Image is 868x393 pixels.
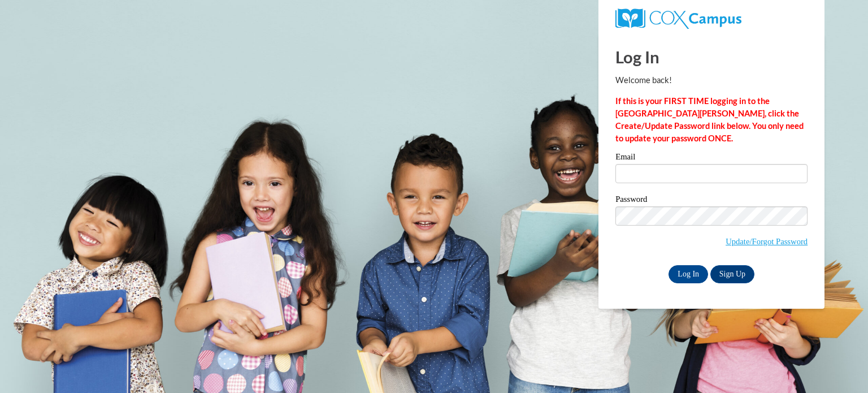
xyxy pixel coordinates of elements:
[615,153,808,164] label: Email
[669,265,708,283] input: Log In
[710,265,754,283] a: Sign Up
[615,96,804,143] strong: If this is your FIRST TIME logging in to the [GEOGRAPHIC_DATA][PERSON_NAME], click the Create/Upd...
[615,13,741,23] a: COX Campus
[726,237,808,246] a: Update/Forgot Password
[615,45,808,68] h1: Log In
[615,74,808,87] p: Welcome back!
[615,8,741,29] img: COX Campus
[615,195,808,206] label: Password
